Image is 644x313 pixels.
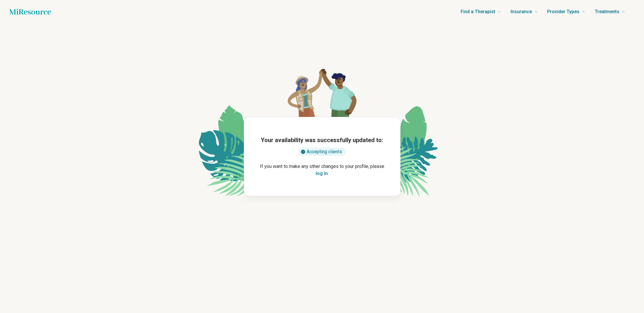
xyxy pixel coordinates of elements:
span: Insurance [511,8,532,16]
a: Home page [9,6,51,18]
span: Treatments [595,8,619,16]
span: Find a Therapist [461,8,495,16]
div: Accepting clients [298,148,346,156]
span: Provider Types [547,8,579,16]
h1: Your availability was successfully updated to: [261,136,383,144]
button: log in [316,170,328,177]
p: If you want to make any other changes to your profile, please . [253,163,391,177]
